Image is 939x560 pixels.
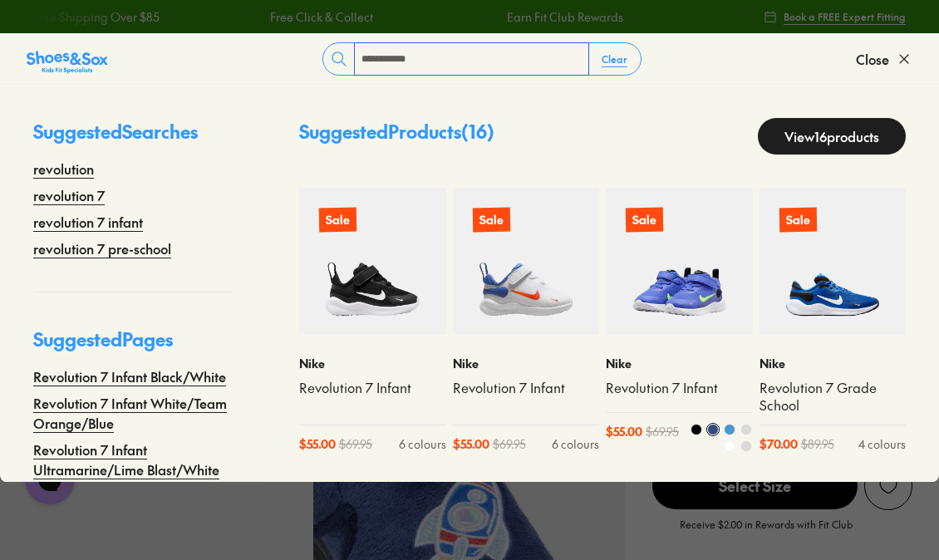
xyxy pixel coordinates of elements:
[299,118,494,155] p: Suggested Products
[472,208,509,233] p: Sale
[864,462,912,510] button: Add to Wishlist
[27,49,108,76] img: SNS_Logo_Responsive.svg
[33,212,143,232] a: revolution 7 infant
[760,188,907,335] a: Sale
[27,8,154,26] a: Free Shipping Over $85
[552,435,599,453] div: 6 colours
[652,463,858,509] span: Select Size
[453,188,600,335] a: Sale
[453,435,489,453] span: $ 55.00
[264,8,367,26] a: Free Click & Collect
[339,435,372,453] span: $ 69.95
[856,49,889,69] span: Close
[646,423,679,453] span: $ 69.95
[453,379,600,397] a: Revolution 7 Infant
[784,9,906,24] span: Book a FREE Expert Fitting
[33,118,233,159] p: Suggested Searches
[33,185,105,205] a: revolution 7
[33,159,94,179] a: revolution
[33,366,226,386] a: Revolution 7 Infant Black/White
[606,379,753,397] a: Revolution 7 Infant
[501,8,617,26] a: Earn Fit Club Rewards
[856,41,912,77] button: Close
[779,208,816,233] p: Sale
[299,435,336,453] span: $ 55.00
[625,206,665,233] p: Sale
[299,355,446,372] p: Nike
[606,355,753,372] p: Nike
[858,435,906,453] div: 4 colours
[764,2,906,32] a: Book a FREE Expert Fitting
[606,188,753,335] a: Sale
[33,238,171,258] a: revolution 7 pre-school
[299,188,446,335] a: Sale
[680,517,853,547] p: Receive $2.00 in Rewards with Fit Club
[760,379,907,415] a: Revolution 7 Grade School
[758,118,906,155] a: View16products
[33,393,233,433] a: Revolution 7 Infant White/Team Orange/Blue
[652,462,858,510] button: Select Size
[760,355,907,372] p: Nike
[33,326,233,366] p: Suggested Pages
[760,435,798,453] span: $ 70.00
[319,208,356,233] p: Sale
[588,44,641,74] button: Clear
[27,46,108,72] a: Shoes &amp; Sox
[801,435,834,453] span: $ 89.95
[8,6,58,56] button: Open gorgias live chat
[33,440,233,479] a: Revolution 7 Infant Ultramarine/Lime Blast/White
[461,119,494,144] span: ( 16 )
[399,435,446,453] div: 6 colours
[299,379,446,397] a: Revolution 7 Infant
[606,423,642,453] span: $ 55.00
[453,355,600,372] p: Nike
[493,435,526,453] span: $ 69.95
